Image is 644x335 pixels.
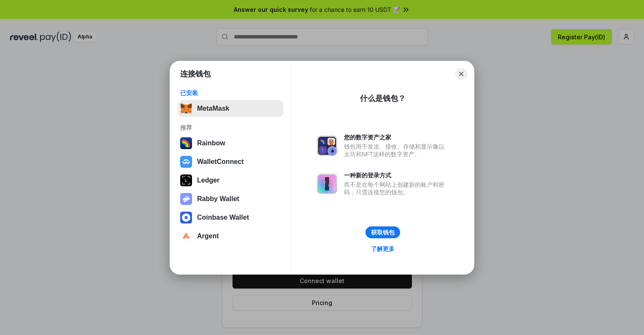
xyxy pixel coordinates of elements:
div: 了解更多 [371,245,395,253]
div: Rabby Wallet [197,195,239,203]
div: 一种新的登录方式 [344,172,449,179]
button: Coinbase Wallet [178,209,284,226]
a: 了解更多 [366,243,400,254]
div: Argent [197,232,219,240]
div: 推荐 [180,124,281,131]
button: 获取钱包 [365,226,400,238]
div: Coinbase Wallet [197,214,249,221]
button: Ledger [178,172,284,189]
div: 钱包用于发送、接收、存储和显示像以太坊和NFT这样的数字资产。 [344,143,449,158]
button: Rabby Wallet [178,191,284,207]
div: WalletConnect [197,158,244,166]
button: Close [455,68,467,80]
button: WalletConnect [178,153,284,170]
div: Ledger [197,177,219,184]
div: 而不是在每个网站上创建新的账户和密码，只需连接您的钱包。 [344,181,449,196]
img: svg+xml,%3Csvg%20width%3D%2228%22%20height%3D%2228%22%20viewBox%3D%220%200%2028%2028%22%20fill%3D... [180,156,192,168]
button: Argent [178,228,284,245]
img: svg+xml,%3Csvg%20fill%3D%22none%22%20height%3D%2233%22%20viewBox%3D%220%200%2035%2033%22%20width%... [180,103,192,114]
div: 获取钱包 [371,229,395,236]
img: svg+xml,%3Csvg%20width%3D%2228%22%20height%3D%2228%22%20viewBox%3D%220%200%2028%2028%22%20fill%3D... [180,230,192,242]
div: MetaMask [197,105,229,112]
button: Rainbow [178,135,284,152]
img: svg+xml,%3Csvg%20width%3D%22120%22%20height%3D%22120%22%20viewBox%3D%220%200%20120%20120%22%20fil... [180,137,192,149]
div: 您的数字资产之家 [344,133,449,141]
img: svg+xml,%3Csvg%20xmlns%3D%22http%3A%2F%2Fwww.w3.org%2F2000%2Fsvg%22%20width%3D%2228%22%20height%3... [180,174,192,186]
div: Rainbow [197,139,225,147]
img: svg+xml,%3Csvg%20xmlns%3D%22http%3A%2F%2Fwww.w3.org%2F2000%2Fsvg%22%20fill%3D%22none%22%20viewBox... [317,136,337,156]
div: 已安装 [180,89,281,97]
img: svg+xml,%3Csvg%20width%3D%2228%22%20height%3D%2228%22%20viewBox%3D%220%200%2028%2028%22%20fill%3D... [180,212,192,223]
div: 什么是钱包？ [360,93,406,103]
h1: 连接钱包 [180,69,211,79]
img: svg+xml,%3Csvg%20xmlns%3D%22http%3A%2F%2Fwww.w3.org%2F2000%2Fsvg%22%20fill%3D%22none%22%20viewBox... [180,193,192,205]
button: MetaMask [178,100,284,117]
img: svg+xml,%3Csvg%20xmlns%3D%22http%3A%2F%2Fwww.w3.org%2F2000%2Fsvg%22%20fill%3D%22none%22%20viewBox... [317,174,337,194]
